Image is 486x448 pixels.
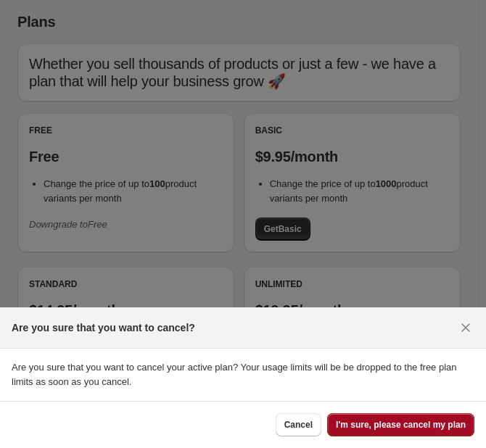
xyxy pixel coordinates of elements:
h2: Are you sure that you want to cancel? [12,320,195,335]
p: Are you sure that you want to cancel your active plan? Your usage limits will be be dropped to th... [12,360,474,389]
button: Close [454,316,477,339]
span: Cancel [284,419,313,431]
span: I'm sure, please cancel my plan [336,419,466,431]
button: I'm sure, please cancel my plan [327,413,474,436]
button: Cancel [276,413,321,436]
